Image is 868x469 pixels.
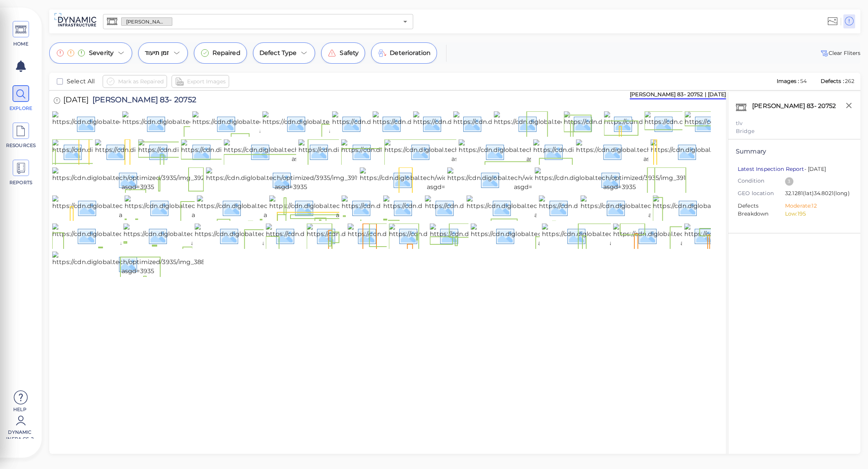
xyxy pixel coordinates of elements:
[736,147,853,156] div: Summary
[262,111,429,136] img: https://cdn.diglobal.tech/width210/3935/img_3951.jpg?asgd=3935
[118,77,164,86] span: Mark as Repaired
[212,48,240,58] span: Repaired
[103,75,167,88] button: Mark as Repaired
[360,167,526,192] img: https://cdn.diglobal.tech/width210/3935/img_3918.jpg?asgd=3935
[645,111,813,136] img: https://cdn.diglobal.tech/width210/3935/img_3940.jpg?asgd=3935
[836,435,862,463] iframe: Chat
[685,111,852,136] img: https://cdn.diglobal.tech/width210/3935/img_3937.jpg?asgd=3935
[269,195,436,220] img: https://cdn.diglobal.tech/width210/3935/img_3912.jpg?asgd=3935
[341,139,508,164] img: https://cdn.diglobal.tech/width210/3935/img_3927.jpg?asgd=3935
[181,139,348,164] img: https://cdn.diglobal.tech/width210/3935/img_3932.jpg?asgd=3935
[533,139,701,164] img: https://cdn.diglobal.tech/width210/3935/img_3923.jpg?asgd=3935
[348,224,516,248] img: https://cdn.diglobal.tech/width210/3935/img_3899.jpg?asgd=3935
[785,210,847,218] li: Low: 195
[4,406,36,412] span: Help
[4,159,38,186] a: REPORTS
[89,48,114,58] span: Severity
[259,48,297,58] span: Defect Type
[613,224,781,248] img: https://cdn.diglobal.tech/width210/3935/img_3893.jpg?asgd=3935
[738,166,826,172] span: - [DATE]
[206,167,376,192] img: https://cdn.diglobal.tech/optimized/3935/img_3919.jpg?asgd=3935
[192,111,360,136] img: https://cdn.diglobal.tech/width210/3935/img_3952.jpg?asgd=3935
[453,111,622,136] img: https://cdn.diglobal.tech/width210/3935/img_3946.jpg?asgd=3935
[738,166,804,172] a: Latest Inspection Report
[785,189,850,198] span: 32.1281 (lat) 34.8021 (long)
[224,139,392,164] img: https://cdn.diglobal.tech/width210/3935/img_3929.jpg?asgd=3935
[145,48,169,58] span: זמן תיעוד
[172,75,229,88] button: Export Images
[738,177,785,185] span: Condition
[89,96,196,106] span: [PERSON_NAME] 83- 20752
[67,77,95,86] span: Select All
[389,224,557,248] img: https://cdn.diglobal.tech/width210/3935/img_3898.jpg?asgd=3935
[52,111,220,136] img: https://cdn.diglobal.tech/width210/3935/img_3954.jpg?asgd=3935
[197,195,363,220] img: https://cdn.diglobal.tech/width210/3935/img_3913.jpg?asgd=3935
[653,195,821,220] img: https://cdn.diglobal.tech/width210/3935/img_3905.jpg?asgd=3935
[604,111,771,136] img: https://cdn.diglobal.tech/width210/3935/img_3941.jpg?asgd=3935
[52,167,223,192] img: https://cdn.diglobal.tech/optimized/3935/img_3920.jpg?asgd=3935
[122,111,290,136] img: https://cdn.diglobal.tech/width210/3935/img_3953.jpg?asgd=3935
[123,224,292,248] img: https://cdn.diglobal.tech/width210/3935/img_3903.jpg?asgd=3935
[4,21,38,47] a: HOME
[564,111,732,136] img: https://cdn.diglobal.tech/width210/3935/img_3942.jpg?asgd=3935
[4,429,36,439] span: Dynamic Infra CS-2
[187,77,226,86] span: Export Images
[459,139,627,164] img: https://cdn.diglobal.tech/width210/3935/img_3924.jpg?asgd=3935
[298,139,466,164] img: https://cdn.diglobal.tech/width210/3935/img_3928.jpg?asgd=3935
[342,195,507,220] img: https://cdn.diglobal.tech/width210/3935/img_3911.jpg?asgd=3935
[845,78,854,84] span: 262
[413,111,581,136] img: https://cdn.diglobal.tech/width210/3935/img_3947.jpg?asgd=3935
[576,139,743,164] img: https://cdn.diglobal.tech/width210/3935/img_3922.jpg?asgd=3935
[5,179,37,186] span: REPORTS
[52,195,219,220] img: https://cdn.diglobal.tech/width210/3935/img_3915.jpg?asgd=3935
[539,195,707,220] img: https://cdn.diglobal.tech/width210/3935/img_3907.jpg?asgd=3935
[447,167,613,192] img: https://cdn.diglobal.tech/width210/3935/img_3917.jpg?asgd=3935
[736,127,853,135] div: Bridge
[266,224,433,248] img: https://cdn.diglobal.tech/width210/3935/img_3901.jpg?asgd=3935
[63,96,89,106] span: [DATE]
[467,195,635,220] img: https://cdn.diglobal.tech/width210/3935/img_3908.jpg?asgd=3935
[820,78,845,84] span: Defects :
[651,139,817,164] img: https://cdn.diglobal.tech/width210/3935/img_3921.jpg?asgd=3935
[785,202,847,210] li: Moderate: 12
[400,16,411,27] button: Open
[125,195,292,220] img: https://cdn.diglobal.tech/width210/3935/img_3914.jpg?asgd=3935
[384,139,552,164] img: https://cdn.diglobal.tech/width210/3935/img_3925.jpg?asgd=3935
[122,18,172,25] span: [PERSON_NAME] 83- 20752
[425,195,593,220] img: https://cdn.diglobal.tech/width210/3935/img_3909.jpg?asgd=3935
[340,48,359,58] span: Safety
[581,195,749,220] img: https://cdn.diglobal.tech/width210/3935/img_3906.jpg?asgd=3935
[776,78,800,84] span: Images :
[52,139,220,164] img: https://cdn.diglobal.tech/width210/3935/img_3936.jpg?asgd=3935
[820,48,860,58] button: Clear Fliters
[52,252,223,276] img: https://cdn.diglobal.tech/optimized/3935/img_3889.jpg?asgd=3935
[95,139,262,164] img: https://cdn.diglobal.tech/width210/3935/img_3935.jpg?asgd=3935
[390,48,431,58] span: Deterioration
[195,224,363,248] img: https://cdn.diglobal.tech/width210/3935/img_3902.jpg?asgd=3935
[800,78,807,84] span: 54
[471,224,639,248] img: https://cdn.diglobal.tech/width210/3935/img_3895.jpg?asgd=3935
[738,189,785,197] span: GEO location
[430,224,597,248] img: https://cdn.diglobal.tech/width210/3935/img_3897.jpg?asgd=3935
[332,111,501,136] img: https://cdn.diglobal.tech/width210/3935/img_3949.jpg?asgd=3935
[383,195,550,220] img: https://cdn.diglobal.tech/width210/3935/img_3910.jpg?asgd=3935
[736,119,853,127] div: tlv
[5,142,37,149] span: RESOURCES
[684,224,853,248] img: https://cdn.diglobal.tech/width210/3935/img_3890.jpg?asgd=3935
[307,224,476,248] img: https://cdn.diglobal.tech/width210/3935/img_3900.jpg?asgd=3935
[4,122,38,149] a: RESOURCES
[630,91,726,99] div: [PERSON_NAME] 83- 20752 | [DATE]
[542,224,710,248] img: https://cdn.diglobal.tech/width210/3935/img_3894.jpg?asgd=3935
[494,111,662,136] img: https://cdn.diglobal.tech/width210/3935/img_3943.jpg?asgd=3935
[5,41,37,47] span: HOME
[750,100,846,116] div: [PERSON_NAME] 83- 20752
[5,105,37,112] span: EXPLORE
[4,85,38,112] a: EXPLORE
[785,177,793,186] div: 3
[738,202,785,218] span: Defects Breakdown
[535,167,704,192] img: https://cdn.diglobal.tech/optimized/3935/img_3916.jpg?asgd=3935
[52,224,221,248] img: https://cdn.diglobal.tech/width210/3935/img_3904.jpg?asgd=3935
[373,111,541,136] img: https://cdn.diglobal.tech/width210/3935/img_3948.jpg?asgd=3935
[138,139,306,164] img: https://cdn.diglobal.tech/width210/3935/img_3934.jpg?asgd=3935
